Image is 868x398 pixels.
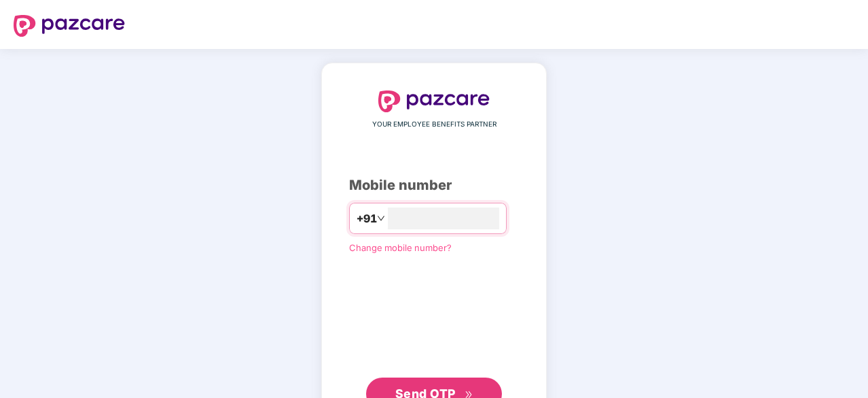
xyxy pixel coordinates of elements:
span: down [377,214,385,222]
img: logo [378,90,490,112]
a: Change mobile number? [349,242,452,253]
img: logo [14,15,125,37]
div: Mobile number [349,175,519,196]
span: YOUR EMPLOYEE BENEFITS PARTNER [372,119,496,130]
span: +91 [357,210,377,227]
